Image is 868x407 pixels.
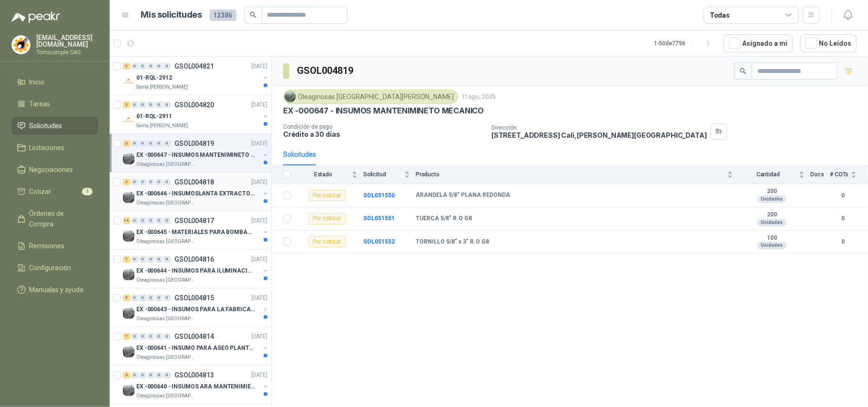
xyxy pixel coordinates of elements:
[139,372,146,378] div: 0
[123,99,269,130] a: 3 0 0 0 0 0 GSOL004820[DATE] Company Logo01-RQL-2911Santa [PERSON_NAME]
[174,102,214,108] p: GSOL004820
[136,382,255,391] p: EX -000640 - INSUMOS ARA MANTENIMIENTO MECANICO
[710,10,730,20] div: Todas
[155,102,163,108] div: 0
[147,333,154,340] div: 0
[155,217,163,224] div: 0
[11,11,60,23] img: Logo peakr
[139,63,146,70] div: 0
[131,140,138,147] div: 0
[123,217,130,224] div: 14
[123,346,134,357] img: Company Logo
[155,372,163,378] div: 0
[136,392,196,400] p: Oleaginosas [GEOGRAPHIC_DATA][PERSON_NAME]
[36,34,98,48] p: [EMAIL_ADDRESS][DOMAIN_NAME]
[654,36,716,51] div: 1 - 50 de 7796
[210,10,236,21] span: 12386
[283,149,316,160] div: Solicitudes
[11,281,98,299] a: Manuales y ayuda
[139,140,146,147] div: 0
[131,333,138,340] div: 0
[136,112,172,121] p: 01-RQL-2911
[139,102,146,108] div: 0
[363,238,395,245] b: SOL051552
[308,190,346,201] div: Por cotizar
[12,36,30,54] img: Company Logo
[123,61,269,91] a: 3 0 0 0 0 0 GSOL004821[DATE] Company Logo01-RQL-2912Santa [PERSON_NAME]
[136,315,196,323] p: Oleaginosas [GEOGRAPHIC_DATA][PERSON_NAME]
[163,63,171,70] div: 0
[30,77,45,87] span: Inicio
[174,372,214,378] p: GSOL004813
[30,121,62,131] span: Solicitudes
[123,215,269,245] a: 14 0 0 0 0 0 GSOL004817[DATE] Company LogoEX -000645 - MATERIALES PARA BOMBAS STANDBY PLANTAOleag...
[830,171,849,178] span: # COTs
[308,236,346,247] div: Por cotizar
[155,140,163,147] div: 0
[123,295,130,301] div: 5
[830,237,857,246] b: 0
[30,263,71,273] span: Configuración
[174,333,214,340] p: GSOL004814
[123,102,130,108] div: 3
[11,237,98,255] a: Remisiones
[363,192,395,199] b: SOL051550
[123,153,134,164] img: Company Logo
[491,124,707,131] p: Dirección
[82,188,92,195] span: 1
[136,199,196,207] p: Oleaginosas [GEOGRAPHIC_DATA][PERSON_NAME]
[147,295,154,301] div: 0
[139,217,146,224] div: 0
[739,165,810,184] th: Cantidad
[155,295,163,301] div: 0
[416,215,472,223] b: TUERCA 5/8" R.O G8
[123,138,269,168] a: 3 0 0 0 0 0 GSOL004819[DATE] Company LogoEX -000647 - INSUMOS MANTENIMINETO MECANICOOleaginosas [...
[123,269,134,280] img: Company Logo
[251,371,267,380] p: [DATE]
[174,63,214,70] p: GSOL004821
[363,215,395,222] a: SOL051551
[123,114,134,126] img: Company Logo
[251,294,267,303] p: [DATE]
[462,92,496,102] p: 11 ago, 2025
[123,230,134,242] img: Company Logo
[147,102,154,108] div: 0
[174,256,214,263] p: GSOL004816
[123,369,269,400] a: 4 0 0 0 0 0 GSOL004813[DATE] Company LogoEX -000640 - INSUMOS ARA MANTENIMIENTO MECANICOOleaginos...
[123,333,130,340] div: 7
[139,256,146,263] div: 0
[139,295,146,301] div: 0
[131,256,138,263] div: 0
[297,63,355,78] h3: GSOL004819
[136,73,172,82] p: 01-RQL-2912
[136,189,255,198] p: EX -000646 - INSUMOSLANTA EXTRACTORA
[123,307,134,319] img: Company Logo
[830,191,857,200] b: 0
[123,292,269,323] a: 5 0 0 0 0 0 GSOL004815[DATE] Company LogoEX -000643 - INSUMOS PARA LA FABRICACION DE PLATAFOleagi...
[123,76,134,87] img: Company Logo
[416,192,510,199] b: ARANDELA 5/8" PLANA REDONDA
[123,63,130,70] div: 3
[363,171,402,178] span: Solicitud
[416,165,739,184] th: Producto
[363,165,416,184] th: Solicitud
[131,295,138,301] div: 0
[155,256,163,263] div: 0
[136,228,255,237] p: EX -000645 - MATERIALES PARA BOMBAS STANDBY PLANTA
[30,241,65,251] span: Remisiones
[251,332,267,341] p: [DATE]
[147,63,154,70] div: 0
[800,34,857,52] button: No Leídos
[739,234,805,242] b: 100
[739,188,805,195] b: 200
[30,142,65,153] span: Licitaciones
[155,179,163,185] div: 0
[131,63,138,70] div: 0
[11,95,98,113] a: Tareas
[810,165,830,184] th: Docs
[251,101,267,110] p: [DATE]
[285,92,296,102] img: Company Logo
[757,219,786,226] div: Unidades
[740,68,746,74] span: search
[174,295,214,301] p: GSOL004815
